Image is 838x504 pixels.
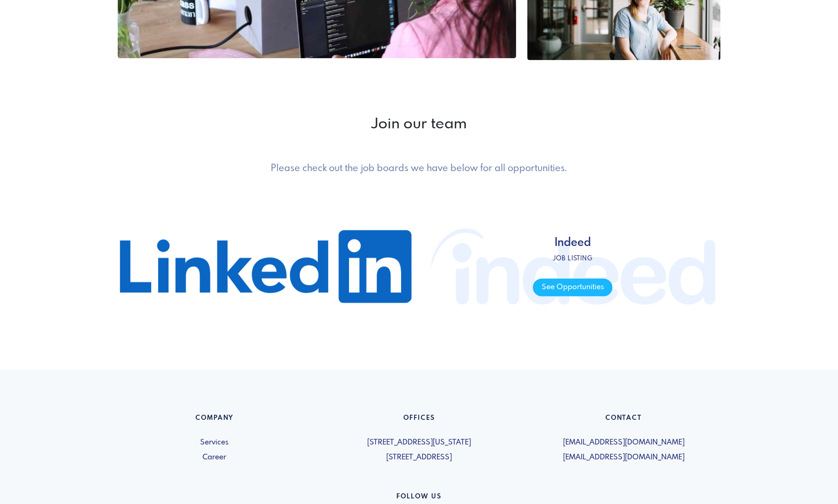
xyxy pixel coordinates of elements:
a: Career [118,452,311,463]
h2: Join our team [118,116,721,133]
p: Job listing [533,254,612,263]
a: Services [118,437,311,448]
span: [EMAIL_ADDRESS][DOMAIN_NAME] [527,437,721,448]
h6: Contact [527,414,721,426]
span: [EMAIL_ADDRESS][DOMAIN_NAME] [527,452,721,463]
h5: Please check out the job boards we have below for all opportunities. [193,163,645,174]
h4: Indeed [533,237,612,250]
h6: Offices [322,414,516,426]
a: Indeed Job listing See Opportunities [425,197,721,336]
span: [STREET_ADDRESS] [322,452,516,463]
h6: Company [118,414,311,426]
span: See Opportunities [533,279,612,297]
span: [STREET_ADDRESS][US_STATE] [322,437,516,448]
